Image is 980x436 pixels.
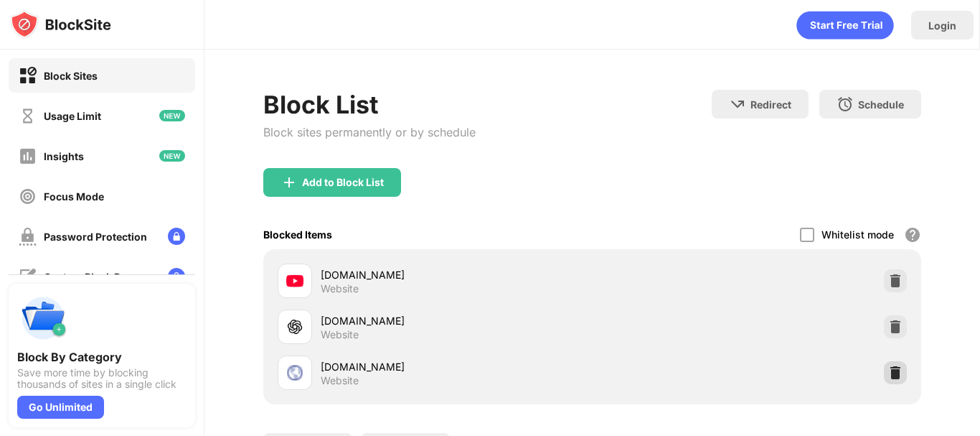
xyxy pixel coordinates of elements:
div: Block By Category [17,350,187,364]
div: [DOMAIN_NAME] [321,313,593,328]
div: animation [796,11,894,40]
div: Blocked Items [263,228,332,241]
img: lock-menu.svg [168,268,185,285]
div: Insights [44,150,84,162]
div: Website [321,328,359,341]
div: Block Sites [44,70,98,82]
img: new-icon.svg [159,150,185,162]
div: Custom Block Page [44,271,138,283]
div: Whitelist mode [821,228,894,241]
div: Save more time by blocking thousands of sites in a single click [17,367,187,390]
img: password-protection-off.svg [19,228,37,246]
img: insights-off.svg [19,147,37,165]
div: Redirect [750,98,791,111]
div: Login [928,19,956,32]
div: Schedule [858,98,904,111]
div: Block sites permanently or by schedule [263,125,476,139]
img: favicons [286,272,303,289]
div: Password Protection [44,231,147,243]
img: customize-block-page-off.svg [19,268,37,286]
img: favicons [286,364,303,381]
div: Go Unlimited [17,396,104,419]
img: time-usage-off.svg [19,107,37,125]
img: focus-off.svg [19,187,37,205]
div: Add to Block List [302,177,384,188]
img: favicons [286,318,303,335]
div: Focus Mode [44,190,104,203]
div: Usage Limit [44,110,101,122]
img: block-on.svg [19,67,37,85]
div: Website [321,282,359,295]
img: lock-menu.svg [168,228,185,245]
div: Website [321,374,359,387]
div: [DOMAIN_NAME] [321,267,593,282]
div: Block List [263,90,476,119]
img: new-icon.svg [159,110,185,121]
img: push-categories.svg [17,292,69,344]
img: logo-blocksite.svg [10,10,111,39]
div: [DOMAIN_NAME] [321,359,593,374]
